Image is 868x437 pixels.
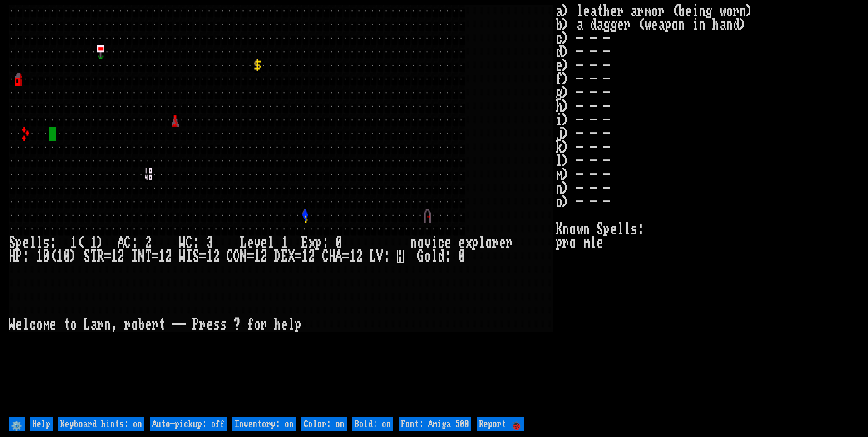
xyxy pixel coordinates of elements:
[90,250,97,263] div: T
[43,236,49,250] div: s
[56,250,63,263] div: 1
[131,318,138,332] div: o
[472,236,478,250] div: p
[274,250,281,263] div: D
[478,236,485,250] div: l
[152,318,158,332] div: r
[308,236,315,250] div: x
[9,250,15,263] div: H
[458,250,465,263] div: 0
[165,250,172,263] div: 2
[315,236,322,250] div: p
[431,236,438,250] div: i
[152,250,158,263] div: =
[36,250,43,263] div: 1
[417,250,424,263] div: G
[111,318,118,332] div: ,
[458,236,465,250] div: e
[410,236,417,250] div: n
[444,250,451,263] div: :
[220,318,227,332] div: s
[247,236,254,250] div: e
[233,250,240,263] div: O
[254,318,261,332] div: o
[43,250,49,263] div: 0
[288,250,295,263] div: X
[29,236,36,250] div: l
[172,318,179,332] div: -
[84,318,90,332] div: L
[9,318,15,332] div: W
[63,318,70,332] div: t
[145,318,152,332] div: e
[192,250,199,263] div: S
[131,250,138,263] div: I
[335,236,342,250] div: 0
[465,236,472,250] div: x
[233,318,240,332] div: ?
[77,236,84,250] div: (
[186,236,192,250] div: C
[124,318,131,332] div: r
[288,318,295,332] div: l
[240,236,247,250] div: L
[104,250,111,263] div: =
[15,318,22,332] div: e
[376,250,383,263] div: V
[192,318,199,332] div: P
[97,250,104,263] div: R
[295,318,301,332] div: p
[145,236,152,250] div: 2
[179,236,186,250] div: W
[63,250,70,263] div: 0
[492,236,499,250] div: r
[424,250,431,263] div: o
[342,250,349,263] div: =
[349,250,356,263] div: 1
[254,250,261,263] div: 1
[213,318,220,332] div: s
[383,250,390,263] div: :
[49,250,56,263] div: (
[97,236,104,250] div: )
[158,318,165,332] div: t
[417,236,424,250] div: o
[232,417,296,431] input: Inventory: on
[329,250,335,263] div: H
[22,318,29,332] div: l
[111,250,118,263] div: 1
[22,250,29,263] div: :
[301,236,308,250] div: E
[15,250,22,263] div: P
[281,236,288,250] div: 1
[138,250,145,263] div: N
[49,236,56,250] div: :
[131,236,138,250] div: :
[186,250,192,263] div: I
[261,236,267,250] div: e
[438,250,444,263] div: d
[58,417,144,431] input: Keyboard hints: on
[29,318,36,332] div: c
[43,318,49,332] div: m
[499,236,506,250] div: e
[438,236,444,250] div: c
[118,236,124,250] div: A
[49,318,56,332] div: e
[118,250,124,263] div: 2
[352,417,393,431] input: Bold: on
[124,236,131,250] div: C
[477,417,524,431] input: Report 🐞
[274,318,281,332] div: h
[150,417,227,431] input: Auto-pickup: off
[30,417,53,431] input: Help
[556,5,859,415] stats: a) leather armor (being worn) b) a dagger (weapon in hand) c) - - - d) - - - e) - - - f) - - - g)...
[281,318,288,332] div: e
[9,236,15,250] div: S
[199,250,206,263] div: =
[322,250,329,263] div: C
[36,236,43,250] div: l
[424,236,431,250] div: v
[213,250,220,263] div: 2
[397,250,404,263] mark: H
